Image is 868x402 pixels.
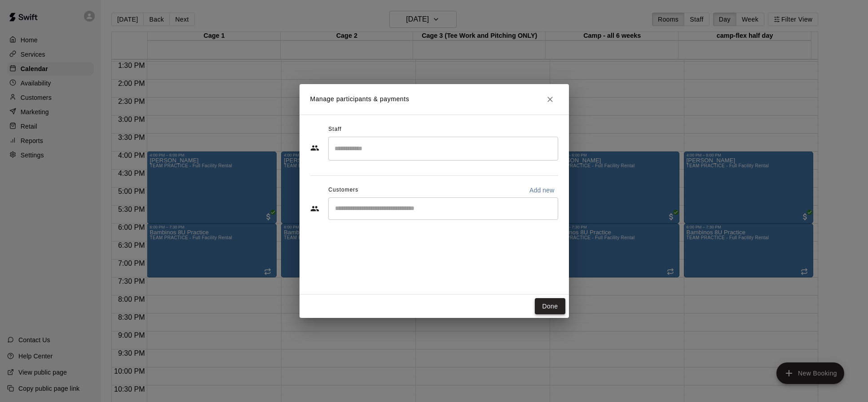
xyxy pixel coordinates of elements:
[328,197,558,220] div: Start typing to search customers...
[328,137,558,161] div: Search staff
[529,186,555,195] p: Add new
[526,183,558,197] button: Add new
[310,94,410,104] p: Manage participants & payments
[310,143,319,152] svg: Staff
[310,204,319,213] svg: Customers
[328,183,358,197] span: Customers
[328,122,341,137] span: Staff
[542,91,558,107] button: Close
[535,298,565,315] button: Done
